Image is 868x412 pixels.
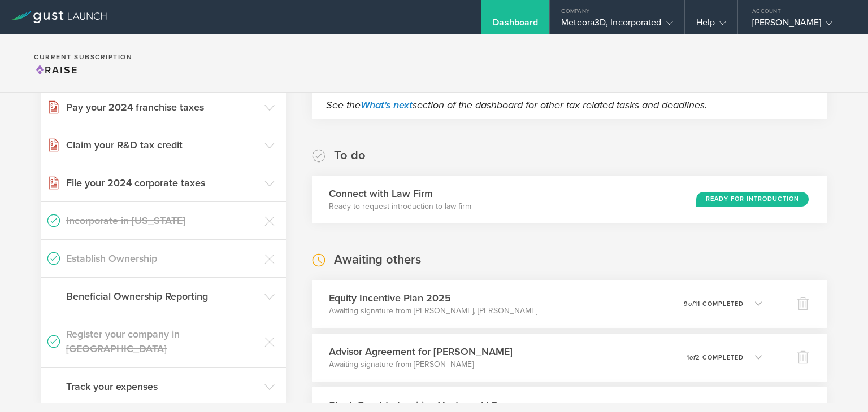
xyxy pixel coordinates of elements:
em: of [689,354,696,361]
h3: Establish Ownership [66,251,259,266]
a: What's next [361,99,413,111]
span: Raise [34,64,78,76]
div: Dashboard [493,17,538,34]
p: 9 11 completed [684,301,744,307]
h2: To do [334,147,366,164]
h3: Connect with Law Firm [329,186,471,201]
h3: Track your expenses [66,379,259,394]
h3: Equity Incentive Plan 2025 [329,291,537,305]
h3: Beneficial Ownership Reporting [66,289,259,304]
h3: File your 2024 corporate taxes [66,176,259,190]
div: Ready for Introduction [696,192,809,207]
p: Ready to request introduction to law firm [329,201,471,212]
h2: Current Subscription [34,54,132,60]
em: See the section of the dashboard for other tax related tasks and deadlines. [326,99,707,111]
p: Awaiting signature from [PERSON_NAME], [PERSON_NAME] [329,305,537,317]
h3: Claim your R&D tax credit [66,138,259,152]
div: Connect with Law FirmReady to request introduction to law firmReady for Introduction [312,176,827,223]
h3: Register your company in [GEOGRAPHIC_DATA] [66,327,259,356]
p: 1 2 completed [687,354,744,361]
h3: Incorporate in [US_STATE] [66,213,259,228]
div: Help [696,17,726,34]
p: Awaiting signature from [PERSON_NAME] [329,359,513,370]
em: of [688,300,695,308]
h2: Awaiting others [334,252,421,268]
h3: Advisor Agreement for [PERSON_NAME] [329,344,513,359]
div: Meteora3D, Incorporated [561,17,672,34]
div: [PERSON_NAME] [752,17,848,34]
h3: Pay your 2024 franchise taxes [66,100,259,115]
